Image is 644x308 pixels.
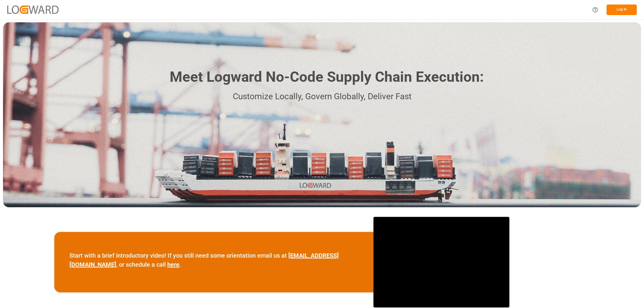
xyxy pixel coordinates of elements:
a: [EMAIL_ADDRESS][DOMAIN_NAME] [69,252,339,268]
h1: Meet Logward No-Code Supply Chain Execution: [170,66,484,88]
a: here [167,261,179,268]
p: Customize Locally, Govern Globally, Deliver Fast [161,90,484,103]
button: Help Center [588,3,602,17]
img: Logward_new_orange.png [7,5,59,14]
p: Start with a brief introductory video! If you still need some orientation email us at , or schedu... [69,251,358,269]
button: Log In [607,5,637,15]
